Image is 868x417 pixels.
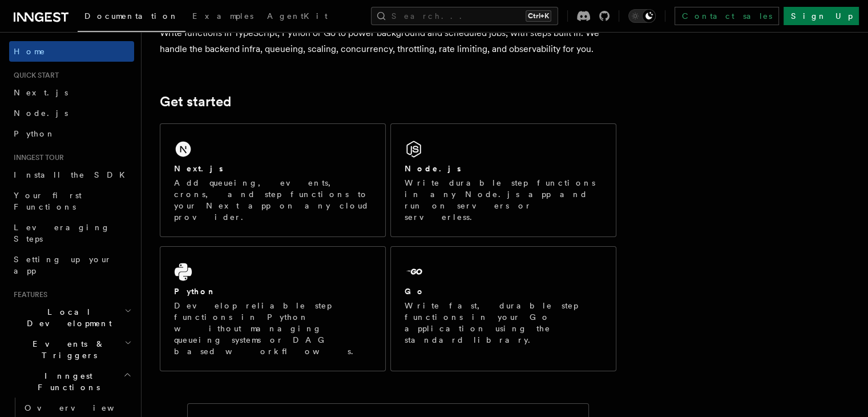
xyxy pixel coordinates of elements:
span: Local Development [9,306,124,329]
span: Overview [25,403,142,412]
a: Contact sales [675,7,779,25]
span: Setting up your app [14,255,112,275]
span: AgentKit [267,11,328,21]
a: PythonDevelop reliable step functions in Python without managing queueing systems or DAG based wo... [160,246,386,371]
span: Home [14,46,46,57]
a: Install the SDK [9,165,134,185]
button: Events & Triggers [9,334,134,366]
a: Examples [185,3,260,31]
a: Next.jsAdd queueing, events, crons, and step functions to your Next app on any cloud provider. [160,123,386,237]
button: Toggle dark mode [628,9,656,23]
p: Write durable step functions in any Node.js app and run on servers or serverless. [405,177,602,223]
a: Documentation [78,3,185,32]
a: Sign Up [784,7,859,25]
button: Inngest Functions [9,366,134,398]
span: Install the SDK [14,170,132,179]
a: AgentKit [260,3,334,31]
span: Leveraging Steps [14,223,110,243]
button: Search...Ctrl+K [371,7,558,25]
p: Write functions in TypeScript, Python or Go to power background and scheduled jobs, with steps bu... [160,25,616,57]
a: Get started [160,94,231,110]
span: Examples [192,11,253,21]
p: Write fast, durable step functions in your Go application using the standard library. [405,300,602,346]
a: Node.js [9,103,134,123]
a: GoWrite fast, durable step functions in your Go application using the standard library. [390,246,616,371]
button: Local Development [9,302,134,334]
p: Develop reliable step functions in Python without managing queueing systems or DAG based workflows. [174,300,372,357]
a: Home [9,41,134,62]
a: Next.js [9,82,134,103]
span: Your first Functions [14,191,82,211]
a: Setting up your app [9,249,134,281]
h2: Python [174,286,216,297]
span: Next.js [14,88,68,97]
span: Events & Triggers [9,338,124,361]
span: Inngest Functions [9,370,123,393]
a: Python [9,123,134,144]
span: Quick start [9,71,59,80]
span: Documentation [84,11,179,21]
kbd: Ctrl+K [526,10,551,22]
a: Node.jsWrite durable step functions in any Node.js app and run on servers or serverless. [390,123,616,237]
h2: Node.js [405,163,461,174]
p: Add queueing, events, crons, and step functions to your Next app on any cloud provider. [174,177,372,223]
span: Inngest tour [9,153,64,162]
span: Features [9,290,47,299]
a: Your first Functions [9,185,134,217]
span: Node.js [14,109,68,118]
a: Leveraging Steps [9,217,134,249]
h2: Next.js [174,163,223,174]
h2: Go [405,286,425,297]
span: Python [14,129,55,138]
